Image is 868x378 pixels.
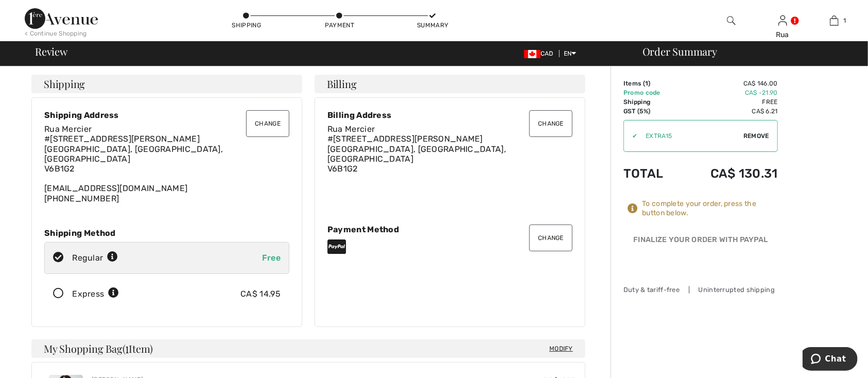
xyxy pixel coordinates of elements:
[25,8,98,29] img: 1ère Avenue
[327,124,375,134] span: Rua Mercier
[72,288,119,300] div: Express
[623,88,681,97] td: Promo code
[809,14,859,27] a: 1
[231,21,262,30] div: Shipping
[637,121,743,151] input: Promo code
[31,339,585,358] h4: My Shopping Bag
[623,234,778,250] div: Finalize Your Order with PayPal
[327,110,572,120] div: Billing Address
[44,134,223,174] span: #[STREET_ADDRESS][PERSON_NAME] [GEOGRAPHIC_DATA], [GEOGRAPHIC_DATA], [GEOGRAPHIC_DATA] V6B1G2
[549,343,573,354] span: Modify
[623,79,681,88] td: Items ( )
[623,97,681,107] td: Shipping
[623,285,778,295] div: Duty & tariff-free | Uninterrupted shipping
[529,110,572,137] button: Change
[642,199,778,218] div: To complete your order, press the button below.
[830,14,839,27] img: My Bag
[624,131,637,141] div: ✔
[645,80,648,87] span: 1
[44,124,289,203] div: [EMAIL_ADDRESS][DOMAIN_NAME] [PHONE_NUMBER]
[778,14,787,27] img: My Info
[72,252,118,264] div: Regular
[630,46,862,57] div: Order Summary
[844,16,846,25] span: 1
[240,288,281,300] div: CA$ 14.95
[623,107,681,116] td: GST (5%)
[529,225,572,251] button: Change
[327,225,572,234] div: Payment Method
[44,79,85,89] span: Shipping
[778,15,787,25] a: Sign In
[623,156,681,191] td: Total
[524,50,558,57] span: CAD
[327,134,506,174] span: #[STREET_ADDRESS][PERSON_NAME] [GEOGRAPHIC_DATA], [GEOGRAPHIC_DATA], [GEOGRAPHIC_DATA] V6B1G2
[262,253,281,263] span: Free
[681,97,778,107] td: Free
[681,88,778,97] td: CA$ -21.90
[681,156,778,191] td: CA$ 130.31
[123,341,153,355] span: ( Item)
[727,14,736,27] img: search the website
[681,107,778,116] td: CA$ 6.21
[35,46,67,57] span: Review
[524,50,541,58] img: Canadian Dollar
[125,341,129,354] span: 1
[743,131,769,141] span: Remove
[623,250,778,273] iframe: PayPal-paypal
[757,29,808,40] div: Rua
[246,110,289,137] button: Change
[44,228,289,238] div: Shipping Method
[327,79,356,89] span: Billing
[681,79,778,88] td: CA$ 146.00
[417,21,448,30] div: Summary
[803,347,858,373] iframe: Opens a widget where you can chat to one of our agents
[25,29,87,38] div: < Continue Shopping
[44,124,92,134] span: Rua Mercier
[564,50,577,57] span: EN
[44,110,289,120] div: Shipping Address
[324,21,355,30] div: Payment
